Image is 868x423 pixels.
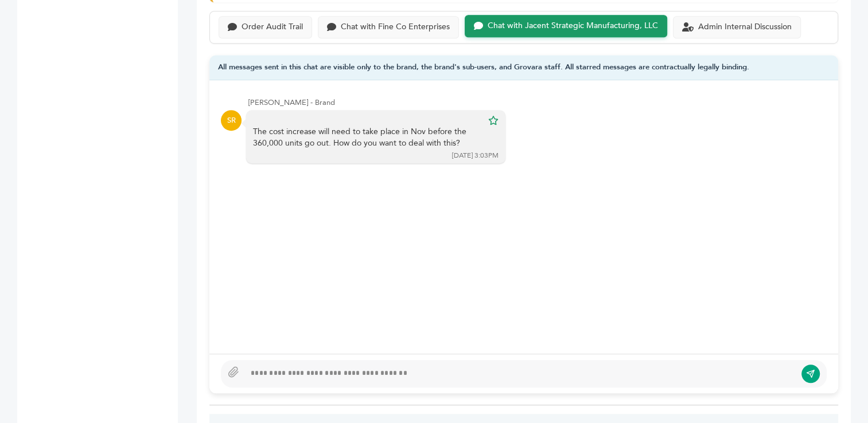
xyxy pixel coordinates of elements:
div: Admin Internal Discussion [698,22,792,32]
div: Chat with Jacent Strategic Manufacturing, LLC [488,21,658,31]
div: The cost increase will need to take place in Nov before the 360,000 units go out. How do you want... [253,126,482,148]
div: [DATE] 3:03PM [452,151,499,160]
div: [PERSON_NAME] - Brand [248,97,827,108]
div: All messages sent in this chat are visible only to the brand, the brand's sub-users, and Grovara ... [209,55,838,81]
div: Order Audit Trail [242,22,303,32]
div: SR [221,110,242,131]
div: Chat with Fine Co Enterprises [341,22,450,32]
